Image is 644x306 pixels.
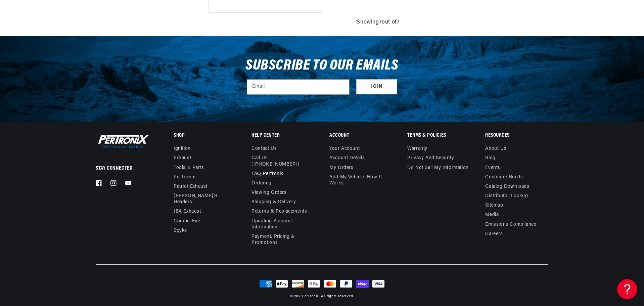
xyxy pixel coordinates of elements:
a: Shipping & Delivery [251,198,296,207]
a: [PERSON_NAME]'s Headers [174,191,231,207]
a: Exhaust [174,154,191,163]
a: Ignition [174,146,191,154]
a: Contact us [251,146,277,154]
a: PerTronix [174,173,195,182]
a: Spyke [174,226,187,235]
a: Account details [329,154,365,163]
a: Events [485,163,500,173]
a: Do not sell my information [407,163,469,173]
a: JBA Exhaust [174,207,201,216]
p: Stay Connected [96,165,152,172]
a: Catalog Downloads [485,182,529,191]
a: PerTronix [302,295,319,298]
a: Payment, Pricing & Promotions [251,232,314,248]
a: My orders [329,163,353,173]
a: Call Us ([PHONE_NUMBER]) [251,154,309,169]
input: Email [247,80,349,94]
a: Your account [329,146,360,154]
span: Showing 7 out of 7 [357,18,400,27]
img: Pertronix [96,133,149,149]
small: © 2025 . [290,295,320,298]
a: Careers [485,229,503,239]
a: Patriot Exhaust [174,182,208,191]
a: Blog [485,154,495,163]
button: Subscribe [356,79,397,94]
a: Returns & Replacements [251,207,307,216]
a: Emissions compliance [485,220,536,229]
a: Add My Vehicle: How It Works [329,173,392,188]
a: Tools & Parts [174,163,204,173]
a: Warranty [407,146,427,154]
a: Sitemap [485,201,503,210]
h3: Subscribe to our emails [245,59,399,72]
a: Updating Account Information [251,217,309,232]
small: All rights reserved. [321,295,354,298]
a: Distributor Lookup [485,191,528,201]
a: Customer Builds [485,173,523,182]
a: FAQ Pertronix [251,169,283,179]
a: Compu-Fire [174,217,200,226]
a: About Us [485,146,506,154]
a: Viewing Orders [251,188,286,198]
a: Media [485,210,499,220]
a: Privacy and Security [407,154,454,163]
a: Ordering [251,179,272,188]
